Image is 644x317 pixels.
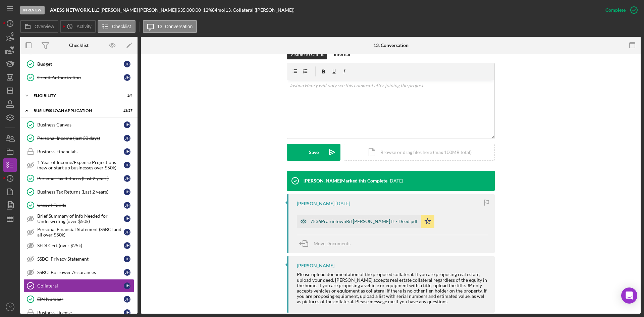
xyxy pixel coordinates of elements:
div: 12 % [203,7,212,13]
div: J H [124,256,130,262]
div: [PERSON_NAME] [297,263,334,268]
label: 13. Conversation [157,24,193,29]
button: Overview [20,20,58,33]
div: 13 / 27 [120,109,132,113]
div: Personal Financial Statement (SSBCI and all over $50k) [37,227,124,237]
div: Internal [334,49,350,59]
div: Brief Summary of Info Needed for Underwriting (over $50k) [37,213,124,224]
div: J H [124,242,130,249]
div: Business Canvas [37,122,124,127]
div: SSBCI Privacy Statement [37,256,124,262]
div: Complete [605,3,626,17]
button: Visible to Client [287,49,327,59]
a: Uses of FundsJH [23,199,134,212]
button: IV [3,300,17,314]
button: Internal [330,49,354,59]
div: | [50,7,101,13]
div: J H [124,74,130,81]
span: Move Documents [314,241,351,246]
a: Personal Financial Statement (SSBCI and all over $50k)JH [23,225,134,239]
div: Credit Authorization [37,75,124,80]
label: Activity [76,24,91,29]
a: SEDI Cert (over $25k)JH [23,239,134,252]
div: Please upload documentation of the proposed collateral. If you are proposing real estate, upload ... [297,272,488,304]
div: Business License [37,310,124,315]
a: Business Tax Returns (Last 2 years)JH [23,185,134,199]
b: AXESS NETWORK, LLC [50,7,99,13]
div: J H [124,135,130,142]
div: J H [124,309,130,316]
div: J H [124,121,130,128]
div: | 13. Collateral ([PERSON_NAME]) [224,7,294,13]
div: [PERSON_NAME] [297,201,334,206]
a: Business CanvasJH [23,118,134,131]
button: 13. Conversation [143,20,197,33]
a: 1 Year of Income/Expense Projections (new or start up businesses over $50k)JH [23,158,134,172]
div: 13. Conversation [373,43,409,48]
button: Complete [599,3,641,17]
button: 7536PrairietownRd [PERSON_NAME] IL - Deed.pdf [297,215,434,228]
a: Credit AuthorizationJH [23,71,134,84]
button: Activity [60,20,96,33]
div: J H [124,61,130,67]
div: J H [124,229,130,235]
div: [PERSON_NAME] Marked this Complete [304,178,387,183]
a: Personal Tax Returns (Last 2 years)JH [23,172,134,185]
a: CollateralJH [23,279,134,293]
button: Checklist [98,20,136,33]
div: J H [124,162,130,168]
div: 84 mo [212,7,224,13]
div: 1 Year of Income/Expense Projections (new or start up businesses over $50k) [37,160,124,170]
div: J H [124,148,130,155]
div: Personal Income (last 30 days) [37,136,124,141]
div: J H [124,282,130,289]
div: Visible to Client [290,49,324,59]
a: BudgetJH [23,57,134,71]
button: Move Documents [297,235,357,252]
div: Business Financials [37,149,124,154]
div: J H [124,269,130,276]
div: Save [309,144,319,161]
time: 2025-08-11 18:42 [388,178,403,183]
label: Overview [35,24,54,29]
div: J H [124,189,130,195]
div: J H [124,215,130,222]
div: 7536PrairietownRd [PERSON_NAME] IL - Deed.pdf [310,219,418,224]
a: Business FinancialsJH [23,145,134,158]
div: SEDI Cert (over $25k) [37,243,124,248]
div: Checklist [69,43,89,48]
div: EIN Number [37,297,124,302]
div: Budget [37,61,124,67]
div: [PERSON_NAME] [PERSON_NAME] | [101,7,177,13]
div: 1 / 4 [120,94,132,98]
div: J H [124,175,130,182]
div: Business Tax Returns (Last 2 years) [37,189,124,195]
div: SSBCI Borrower Assurances [37,270,124,275]
div: BUSINESS LOAN APPLICATION [34,109,116,113]
div: Uses of Funds [37,203,124,208]
div: $35,000.00 [177,7,203,13]
label: Checklist [112,24,131,29]
time: 2025-08-11 18:42 [335,201,350,206]
a: SSBCI Privacy StatementJH [23,252,134,266]
button: Save [287,144,340,161]
a: Personal Income (last 30 days)JH [23,131,134,145]
div: Personal Tax Returns (Last 2 years) [37,176,124,181]
a: Brief Summary of Info Needed for Underwriting (over $50k)JH [23,212,134,225]
a: SSBCI Borrower AssurancesJH [23,266,134,279]
text: IV [8,305,12,309]
a: EIN NumberJH [23,293,134,306]
div: In Review [20,6,45,14]
div: J H [124,296,130,303]
div: Collateral [37,283,124,288]
div: J H [124,202,130,209]
div: ELIGIBILITY [34,94,116,98]
div: Open Intercom Messenger [621,287,637,304]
